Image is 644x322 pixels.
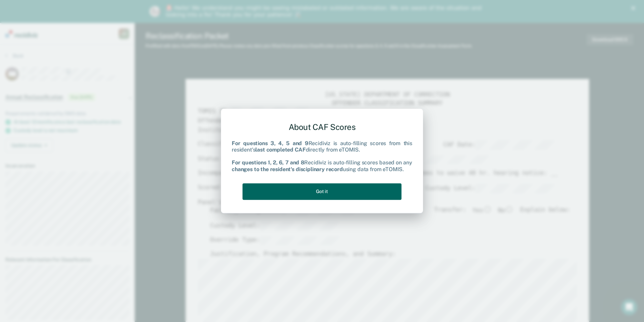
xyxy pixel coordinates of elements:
[232,140,412,172] div: Recidiviz is auto-filling scores from this resident's directly from eTOMIS. Recidiviz is auto-fil...
[243,183,401,200] button: Got it
[150,6,160,17] img: Profile image for Kim
[232,166,343,172] b: changes to the resident's disciplinary record
[232,140,309,146] b: For questions 3, 4, 5 and 9
[255,146,305,153] b: last completed CAF
[232,160,304,166] b: For questions 1, 2, 6, 7 and 8
[166,5,484,18] div: 🚨 Hello! We understand you might be seeing mislabeled or outdated information. We are aware of th...
[232,117,412,137] div: About CAF Scores
[631,6,638,10] div: Close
